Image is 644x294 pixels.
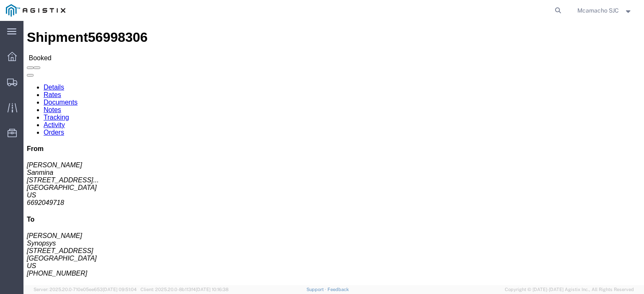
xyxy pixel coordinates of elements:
span: Server: 2025.20.0-710e05ee653 [34,287,137,292]
button: Mcamacho SJC [577,5,633,15]
span: Client: 2025.20.0-8b113f4 [140,287,229,292]
img: logo [6,4,65,17]
span: Copyright © [DATE]-[DATE] Agistix Inc., All Rights Reserved [505,286,634,293]
iframe: FS Legacy Container [23,21,644,285]
span: [DATE] 10:16:38 [196,287,229,292]
span: [DATE] 09:51:04 [103,287,137,292]
a: Support [306,287,327,292]
span: Mcamacho SJC [577,6,619,15]
a: Feedback [327,287,349,292]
